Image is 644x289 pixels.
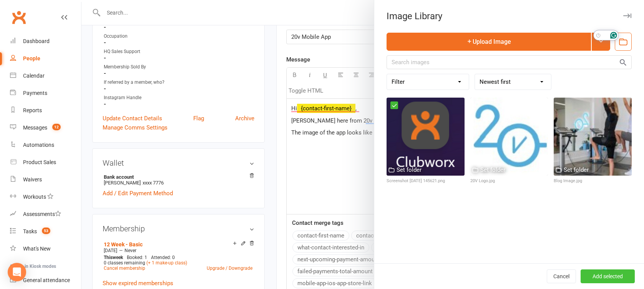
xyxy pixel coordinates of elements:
[52,124,61,130] span: 12
[23,228,37,234] div: Tasks
[387,55,632,69] input: Search images
[10,188,81,206] a: Workouts
[23,159,56,165] div: Product Sales
[10,85,81,102] a: Payments
[10,171,81,188] a: Waivers
[23,194,46,200] div: Workouts
[23,73,45,79] div: Calendar
[10,33,81,50] a: Dashboard
[387,98,465,176] img: Screenshot 2025-10-14 145621.png
[470,98,548,176] img: 20V Logo.jpg
[374,11,644,22] div: Image Library
[554,178,632,184] div: Blog Image.jpg
[23,142,54,148] div: Automations
[10,67,81,85] a: Calendar
[23,246,51,252] div: What's New
[23,55,40,61] div: People
[10,272,81,289] a: General attendance kiosk mode
[554,98,632,176] img: Blog Image.jpg
[23,90,47,96] div: Payments
[10,50,81,67] a: People
[42,228,50,234] span: 53
[387,178,465,184] div: Screenshot [DATE] 145621.png
[23,38,50,44] div: Dashboard
[23,176,42,183] div: Waivers
[10,240,81,257] a: What's New
[23,107,42,113] div: Reports
[564,165,589,174] div: Set folder
[9,8,28,27] a: Clubworx
[10,206,81,223] a: Assessments
[480,165,505,174] div: Set folder
[10,119,81,136] a: Messages 12
[10,136,81,154] a: Automations
[10,223,81,240] a: Tasks 53
[10,154,81,171] a: Product Sales
[23,125,47,131] div: Messages
[547,269,576,283] button: Cancel
[10,102,81,119] a: Reports
[8,263,26,281] div: Open Intercom Messenger
[581,269,635,283] button: Add selected
[397,165,422,174] div: Set folder
[387,33,591,51] button: Upload Image
[470,178,548,184] div: 20V Logo.jpg
[23,277,70,283] div: General attendance
[23,211,61,217] div: Assessments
